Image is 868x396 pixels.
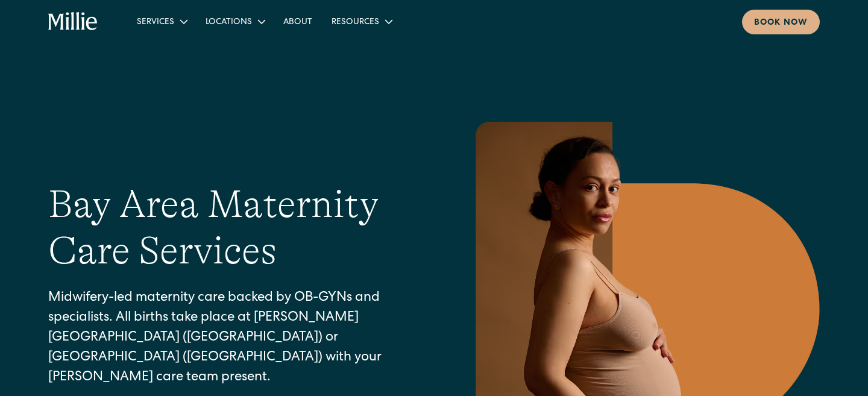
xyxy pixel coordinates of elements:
div: Locations [196,11,274,31]
div: Resources [322,11,401,31]
a: Book now [742,10,820,34]
h1: Bay Area Maternity Care Services [48,181,420,274]
div: Resources [332,16,379,29]
div: Book now [754,17,808,30]
div: Locations [206,16,252,29]
a: home [48,12,98,31]
p: Midwifery-led maternity care backed by OB-GYNs and specialists. All births take place at [PERSON_... [48,289,420,388]
a: About [274,11,322,31]
div: Services [127,11,196,31]
div: Services [137,16,174,29]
